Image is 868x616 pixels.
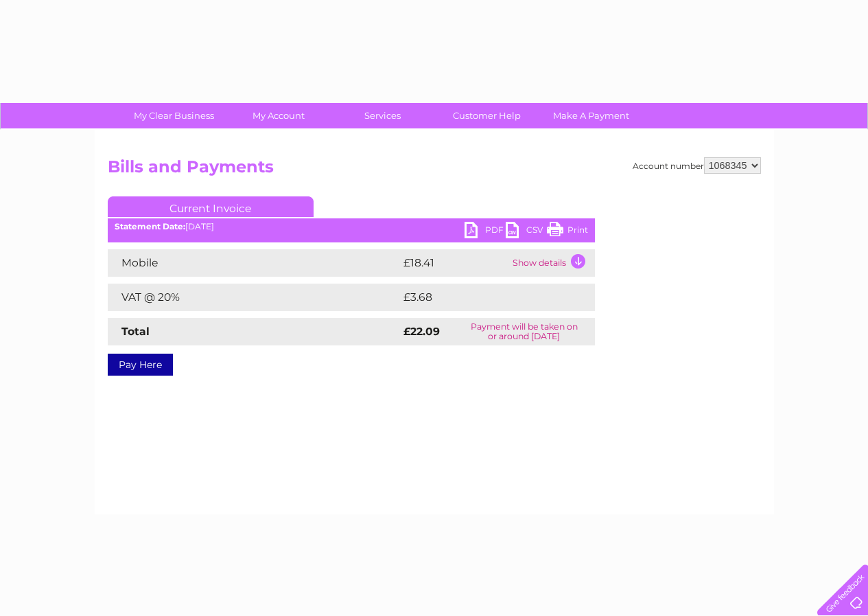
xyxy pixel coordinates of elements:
td: £18.41 [400,249,509,277]
td: Show details [509,249,595,277]
b: Statement Date: [115,221,185,231]
a: Services [326,103,439,128]
div: Account number [633,157,761,174]
div: [DATE] [108,222,595,231]
td: Mobile [108,249,400,277]
a: Current Invoice [108,196,314,217]
a: Print [547,222,588,242]
a: PDF [465,222,506,242]
strong: £22.09 [403,325,440,338]
td: £3.68 [400,284,563,311]
h2: Bills and Payments [108,157,761,183]
a: Pay Here [108,354,173,376]
a: My Account [222,103,335,128]
a: Make A Payment [535,103,648,128]
td: Payment will be taken on or around [DATE] [454,318,595,345]
a: CSV [506,222,547,242]
a: My Clear Business [117,103,231,128]
td: VAT @ 20% [108,284,400,311]
a: Customer Help [430,103,543,128]
strong: Total [121,325,150,338]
